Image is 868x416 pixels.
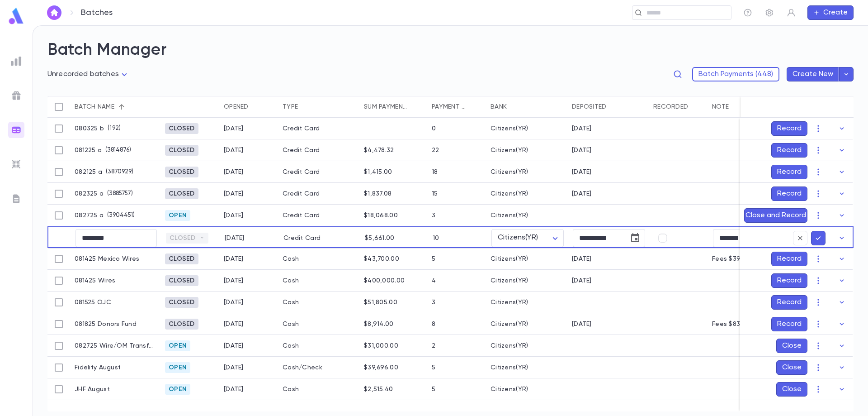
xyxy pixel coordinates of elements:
[364,299,397,306] div: $51,805.00
[75,190,104,197] p: 082325 a
[364,342,398,349] div: $31,000.00
[278,96,359,118] div: Type
[278,118,359,139] div: Credit Card
[432,277,436,284] div: 4
[491,386,528,393] div: Citizens(YR)
[224,147,244,154] div: 8/12/2025
[75,299,111,306] p: 081525 OJC
[653,96,688,118] div: Recorded
[432,342,435,349] div: 2
[278,313,359,335] div: Cash
[491,147,528,154] div: Citizens(YR)
[771,252,807,266] button: Record
[771,317,807,331] button: Record
[607,100,621,114] button: Sort
[47,40,854,60] h2: Batch Manager
[626,229,644,247] button: Choose date, selected date is Jun 25, 2025
[712,255,745,263] p: Fees $396
[165,299,198,306] span: Closed
[219,96,278,118] div: Opened
[104,124,121,133] p: ( 192 )
[364,190,392,197] div: $1,837.08
[432,147,439,154] div: 22
[165,277,198,284] span: Closed
[649,96,708,118] div: Recorded
[771,121,807,136] button: Record
[572,147,592,154] div: 8/12/2025
[498,234,538,241] span: Citizens(YR)
[224,212,244,219] div: 8/27/2025
[432,96,467,118] div: Payment qty
[364,96,408,118] div: Sum payments
[771,273,807,288] button: Record
[486,96,567,118] div: Bank
[70,96,160,118] div: Batch name
[75,96,114,118] div: Batch name
[712,320,750,328] p: Fees $83.54
[572,96,607,118] div: Deposited
[224,96,249,118] div: Opened
[224,125,244,132] div: 8/3/2025
[712,96,729,118] div: Note
[224,364,244,371] div: 8/22/2025
[491,168,528,176] div: Citizens(YR)
[75,168,102,176] p: 082125 a
[224,168,244,176] div: 8/21/2025
[432,320,435,328] div: 8
[708,96,798,118] div: Note
[224,320,244,328] div: 8/20/2025
[787,67,839,81] button: Create New
[47,71,119,78] span: Unrecorded batches
[278,248,359,270] div: Cash
[491,299,528,306] div: Citizens(YR)
[279,227,360,249] div: Credit Card
[278,205,359,226] div: Credit Card
[224,255,244,263] div: 8/19/2025
[11,193,22,204] img: letters_grey.7941b92b52307dd3b8a917253454ce1c.svg
[771,295,807,310] button: Record
[729,100,743,114] button: Sort
[359,96,427,118] div: Sum payments
[432,364,435,371] div: 5
[165,320,198,328] span: Closed
[165,123,198,134] div: Closed 8/3/2025
[102,146,131,155] p: ( 3814876 )
[75,277,115,284] p: 081425 Wires
[567,96,649,118] div: Deposited
[572,168,592,176] div: 8/21/2025
[165,188,198,199] div: Closed 8/25/2025
[364,255,399,263] div: $43,700.00
[49,9,60,16] img: home_white.a664292cf8c1dea59945f0da9f25487c.svg
[165,364,190,371] span: Open
[432,168,438,176] div: 18
[114,100,129,114] button: Sort
[432,255,435,263] div: 5
[771,143,807,158] button: Record
[491,96,507,118] div: Bank
[102,167,133,177] p: ( 3870929 )
[165,212,190,219] span: Open
[165,167,198,177] div: Closed 8/22/2025
[104,189,133,198] p: ( 3885757 )
[432,212,435,219] div: 3
[432,386,435,393] div: 5
[278,183,359,205] div: Credit Card
[166,233,208,244] span: Batch already deposited
[491,255,528,263] div: Citizens(YR)
[165,168,198,176] span: Closed
[224,386,244,393] div: 8/20/2025
[572,277,592,284] div: 8/14/2025
[491,190,528,197] div: Citizens(YR)
[165,253,198,264] div: Closed 8/20/2025
[165,125,198,132] span: Closed
[491,212,528,219] div: Citizens(YR)
[364,168,392,176] div: $1,415.00
[278,270,359,292] div: Cash
[47,67,130,81] div: Unrecorded batches
[467,100,481,114] button: Sort
[75,255,139,263] p: 081425 Mexico Wires
[432,125,436,132] div: 0
[427,96,486,118] div: Payment qty
[75,364,121,371] p: Fidelity August
[165,275,198,286] div: Closed 8/19/2025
